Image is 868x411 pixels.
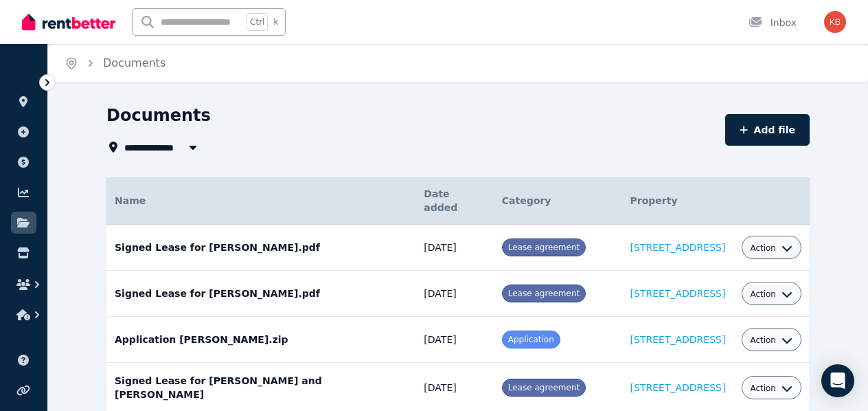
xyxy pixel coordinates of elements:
td: [DATE] [415,225,493,271]
button: Action [750,335,792,346]
th: Property [622,177,734,225]
img: Ky Best [824,11,846,33]
span: Application [508,335,554,344]
span: Lease agreement [508,243,580,252]
button: Add file [725,114,810,146]
span: Action [750,383,776,394]
span: Name [115,195,146,206]
td: Signed Lease for [PERSON_NAME].pdf [106,225,415,271]
nav: Breadcrumb [48,44,182,82]
th: Category [494,177,622,225]
td: [DATE] [415,271,493,317]
div: Inbox [749,16,797,30]
span: Lease agreement [508,289,580,298]
span: Action [750,335,776,346]
h1: Documents [106,104,211,126]
a: Documents [103,56,165,69]
button: Action [750,383,792,394]
span: Lease agreement [508,383,580,392]
td: Signed Lease for [PERSON_NAME].pdf [106,271,415,317]
img: RentBetter [22,12,115,32]
td: Application [PERSON_NAME].zip [106,317,415,363]
span: Ctrl [247,13,268,31]
th: Date added [415,177,493,225]
div: Open Intercom Messenger [821,364,854,397]
span: k [273,16,278,27]
td: [DATE] [415,317,493,363]
span: Action [750,289,776,300]
a: [STREET_ADDRESS] [630,242,726,253]
a: [STREET_ADDRESS] [630,288,726,299]
button: Action [750,289,792,300]
button: Action [750,243,792,254]
a: [STREET_ADDRESS] [630,382,726,393]
a: [STREET_ADDRESS] [630,334,726,345]
span: Action [750,243,776,254]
